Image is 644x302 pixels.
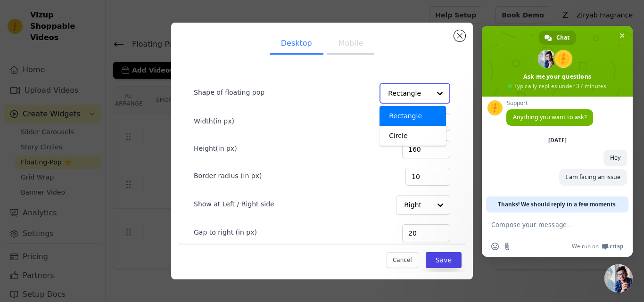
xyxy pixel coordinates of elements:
[572,243,623,250] a: We run onCrisp
[498,196,617,212] span: Thanks! We should reply in a few moments.
[617,31,627,41] span: Close chat
[380,106,446,126] div: Rectangle
[539,31,576,45] div: Chat
[548,138,567,143] div: [DATE]
[387,252,418,268] button: Cancel
[566,173,620,181] span: I am facing an issue
[572,243,599,250] span: We run on
[327,34,374,55] button: Mobile
[491,220,603,229] textarea: Compose your message...
[194,144,237,153] label: Height(in px)
[610,154,620,162] span: Hey
[194,199,274,209] label: Show at Left / Right side
[513,113,586,121] span: Anything you want to ask?
[194,171,262,180] label: Border radius (in px)
[506,100,593,106] span: Support
[426,252,462,268] button: Save
[194,88,264,97] label: Shape of floating pop
[194,116,234,126] label: Width(in px)
[380,126,446,146] div: Circle
[610,243,623,250] span: Crisp
[270,34,323,55] button: Desktop
[194,228,257,237] label: Gap to right (in px)
[556,31,570,45] span: Chat
[454,30,465,41] button: Close modal
[491,243,499,250] span: Insert an emoji
[604,264,633,293] div: Close chat
[504,243,511,250] span: Send a file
